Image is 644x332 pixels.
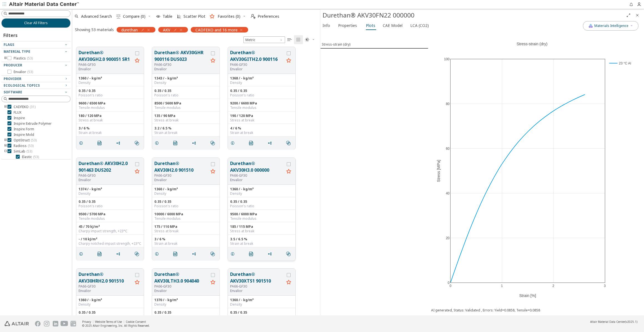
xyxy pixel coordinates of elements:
button: Favorite [208,56,217,65]
div: 3 / 6 % [79,126,142,131]
div: 180 / 120 MPa [79,114,142,118]
div: Showing 53 materials [75,27,114,32]
p: Envalior [79,289,133,293]
div: Strain at break [154,241,217,246]
div: PA66-GF30 [79,63,133,67]
p: Envalior [154,289,208,293]
div: Durethan® AKV30FN22 000000 [323,11,624,20]
span: Producer [4,63,22,68]
button: Details [152,138,164,149]
button: Favorite [284,167,293,176]
div: Strain at break [154,131,217,135]
button: Details [152,248,164,259]
p: Envalior [79,178,133,182]
button: Durethan® AKV30H2.0 901463 DUS202 [79,160,133,173]
div: PA66-GF30 [230,173,284,178]
button: Durethan® AKV30H2.0 901510 [154,160,208,173]
div: Strain at break [230,131,293,135]
div: Stress at break [154,118,217,123]
button: Share [265,138,277,149]
span: Inspire [14,116,25,120]
i:  [135,141,139,145]
i:  [173,252,178,256]
span: Altair Material Data Center [590,320,625,324]
div: Poisson's ratio [154,204,217,208]
i:  [97,141,102,145]
button: Producer [1,62,71,69]
div: AI generated, Status: Validated , Errors: Yield=0.0858, Tensile=0.0858 [428,305,644,315]
i: toogle group [4,144,7,148]
span: Provider [4,76,21,81]
p: Envalior [230,289,284,293]
a: Privacy [82,320,91,324]
div: PA66-GF30 [79,173,133,178]
button: AI CopilotMaterials Intelligence [583,21,638,31]
div: 1360 / - kg/m³ [230,187,293,191]
span: Ecological Topics [4,83,40,88]
div: 135 / 90 MPa [154,114,217,118]
div: 1360 / - kg/m³ [230,298,293,302]
button: Durethan® AKV30GH2.0 900051 SR1 [79,49,133,63]
i:  [173,141,178,145]
div: PA66-GF30 [154,173,208,178]
button: Favorite [284,56,293,65]
button: Similar search [132,138,144,149]
i:  [251,14,255,19]
span: Elastic [22,155,39,159]
span: Software [4,90,22,94]
div: 1370 / - kg/m³ [154,298,217,302]
span: Favorites (0) [218,14,240,18]
div: Stress at break [230,229,293,233]
i:  [97,252,102,256]
span: Table [163,14,172,18]
i:  [249,141,253,145]
div: 8500 / 5600 MPa [154,101,217,106]
button: Favorite [133,56,142,65]
span: CADFEKO [14,105,36,109]
span: FLUX [14,110,21,115]
div: 1374 / - kg/m³ [79,187,142,191]
button: Favorite [133,278,142,287]
i: toogle group [4,105,7,109]
div: - / 10 kJ/m² [79,237,142,241]
img: Altair Material Data Center [9,2,80,7]
span: ( 31 ) [30,104,36,109]
div: 0.35 / 0.35 [230,199,293,204]
span: Clear All Filters [24,21,48,25]
div: 1360 / - kg/m³ [79,76,142,81]
div: 0.35 / 0.35 [230,310,293,315]
div: 0.35 / 0.35 [79,89,142,93]
button: Favorite [133,167,142,176]
span: Metric [243,36,285,43]
div: Stress-strain (dry) [322,42,350,47]
div: PA66-GF30 [230,63,284,67]
div: Density [230,191,293,196]
div: 185 / 115 MPa [230,224,293,229]
div: Tensile modulus [230,216,293,221]
button: Similar search [208,248,220,259]
div: 9500 / 5700 MPa [79,212,142,216]
button: Similar search [284,248,295,259]
i: toogle group [4,56,7,61]
span: Plastics [14,56,33,61]
div: 3.2 / 6.5 % [154,126,217,131]
i:  [135,252,139,256]
i:  [296,38,301,42]
div: PA66-GF30 [154,63,208,67]
div: 4 / 6 % [230,126,293,131]
span: durethan [121,27,138,32]
span: Material Type [4,49,30,54]
div: Poisson's ratio [79,204,142,208]
button: PDF Download [171,248,182,259]
div: Strain at break [230,241,293,246]
button: Full Screen [624,11,633,20]
button: PDF Download [246,138,258,149]
button: PDF Download [95,248,107,259]
button: Share [114,248,125,259]
div: 190 / 120 MPa [230,114,293,118]
a: Website Terms of Use [95,320,122,324]
button: Similar search [132,248,144,259]
div: 1343 / - kg/m³ [154,76,217,81]
div: 3 / 6 % [154,237,217,241]
div: Filters [1,28,20,41]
